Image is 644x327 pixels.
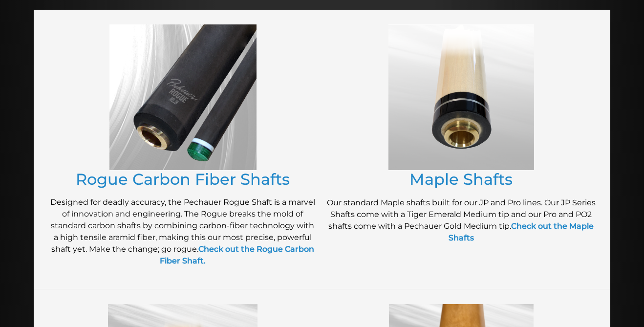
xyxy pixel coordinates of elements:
[410,170,513,189] a: Maple Shafts
[327,197,596,244] p: Our standard Maple shafts built for our JP and Pro lines. Our JP Series Shafts come with a Tiger ...
[76,170,290,189] a: Rogue Carbon Fiber Shafts
[160,244,314,265] a: Check out the Rogue Carbon Fiber Shaft.
[48,196,317,267] p: Designed for deadly accuracy, the Pechauer Rogue Shaft is a marvel of innovation and engineering....
[449,221,594,242] a: Check out the Maple Shafts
